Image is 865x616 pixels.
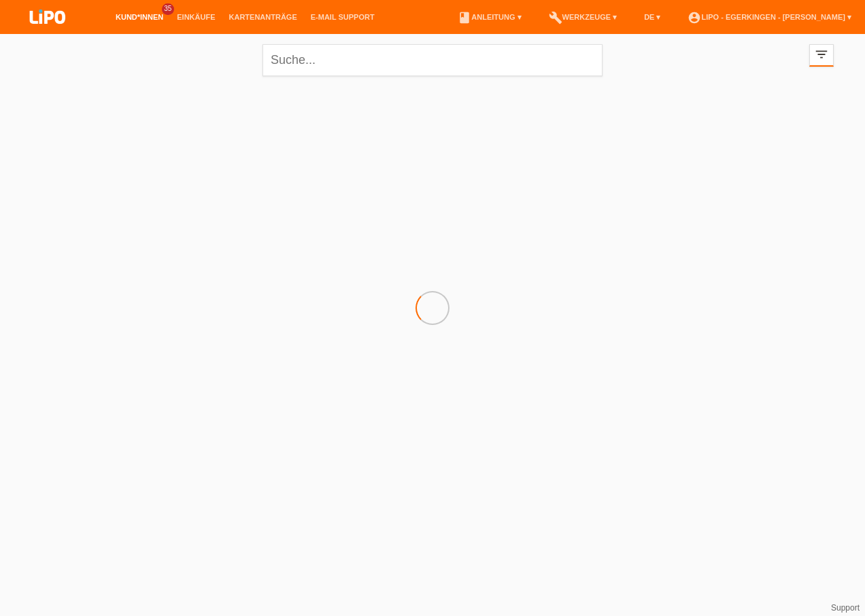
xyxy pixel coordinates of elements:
[170,13,222,21] a: Einkäufe
[637,13,667,21] a: DE ▾
[688,11,701,24] i: account_circle
[451,13,528,21] a: bookAnleitung ▾
[814,47,829,62] i: filter_list
[162,3,174,15] span: 35
[831,603,860,613] a: Support
[542,13,624,21] a: buildWerkzeuge ▾
[14,28,82,38] a: LIPO pay
[222,13,304,21] a: Kartenanträge
[458,11,471,24] i: book
[304,13,381,21] a: E-Mail Support
[681,13,858,21] a: account_circleLIPO - Egerkingen - [PERSON_NAME] ▾
[109,13,170,21] a: Kund*innen
[549,11,562,24] i: build
[262,44,603,76] input: Suche...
